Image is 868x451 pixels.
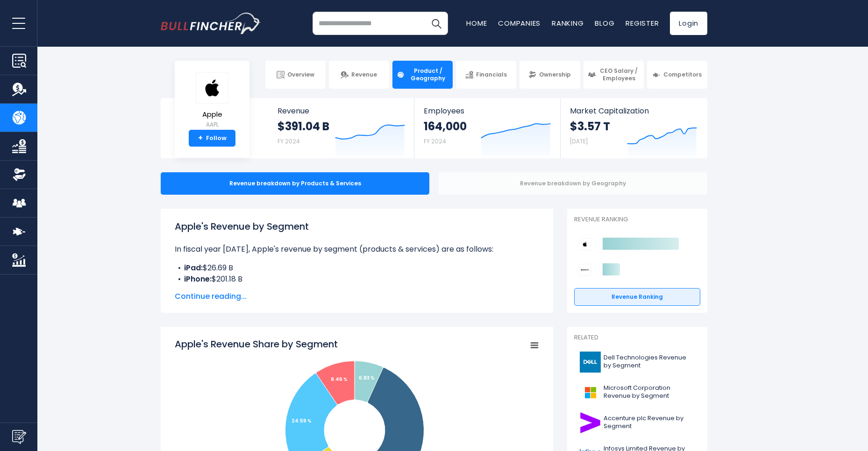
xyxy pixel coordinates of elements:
div: Revenue breakdown by Products & Services [161,172,429,195]
a: Blog [595,18,614,28]
button: Search [425,12,448,35]
li: $26.69 B [175,262,539,274]
span: Overview [287,71,314,78]
span: Employees [424,106,550,115]
tspan: 24.59 % [292,417,312,424]
small: [DATE] [570,137,588,145]
span: Continue reading... [175,291,539,302]
tspan: 9.46 % [331,376,348,383]
li: $201.18 B [175,274,539,285]
a: CEO Salary / Employees [583,61,644,89]
span: Competitors [663,71,702,78]
img: bullfincher logo [161,13,261,34]
span: Financials [476,71,507,78]
span: Ownership [539,71,571,78]
tspan: 6.83 % [359,374,375,381]
a: +Follow [189,130,235,147]
img: MSFT logo [580,382,601,403]
span: CEO Salary / Employees [598,67,640,82]
a: Market Capitalization $3.57 T [DATE] [561,98,706,158]
img: Ownership [12,168,26,182]
p: In fiscal year [DATE], Apple's revenue by segment (products & services) are as follows: [175,244,539,255]
a: Apple AAPL [195,72,229,130]
a: Go to homepage [161,13,261,34]
small: FY 2024 [277,137,300,145]
a: Revenue [329,61,389,89]
a: Microsoft Corporation Revenue by Segment [574,380,700,405]
a: Competitors [647,61,707,89]
a: Register [626,18,659,28]
strong: $3.57 T [570,119,610,134]
a: Revenue $391.04 B FY 2024 [268,98,414,158]
p: Revenue Ranking [574,216,700,224]
img: DELL logo [580,352,601,373]
a: Dell Technologies Revenue by Segment [574,349,700,375]
a: Financials [456,61,516,89]
a: Product / Geography [392,61,453,89]
span: Market Capitalization [570,106,697,115]
p: Related [574,334,700,342]
span: Dell Technologies Revenue by Segment [604,354,695,370]
a: Accenture plc Revenue by Segment [574,410,700,436]
a: Companies [498,18,541,28]
span: Product / Geography [407,67,448,82]
img: ACN logo [580,412,601,433]
span: Accenture plc Revenue by Segment [604,415,695,430]
span: Revenue [277,106,405,115]
div: Revenue breakdown by Geography [439,172,707,195]
h1: Apple's Revenue by Segment [175,219,539,233]
a: Ranking [552,18,583,28]
strong: 164,000 [424,119,467,134]
a: Revenue Ranking [574,288,700,306]
a: Overview [265,61,326,89]
b: iPad: [184,262,203,273]
img: Sony Group Corporation competitors logo [579,264,591,276]
small: AAPL [196,120,228,129]
b: iPhone: [184,274,212,284]
small: FY 2024 [424,137,446,145]
a: Login [670,12,707,35]
span: Apple [196,111,228,119]
img: Apple competitors logo [579,238,591,250]
strong: + [198,134,203,142]
span: Revenue [351,71,377,78]
a: Employees 164,000 FY 2024 [414,98,560,158]
span: Microsoft Corporation Revenue by Segment [604,384,695,400]
a: Ownership [519,61,580,89]
tspan: Apple's Revenue Share by Segment [175,338,338,351]
strong: $391.04 B [277,119,329,134]
a: Home [466,18,487,28]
